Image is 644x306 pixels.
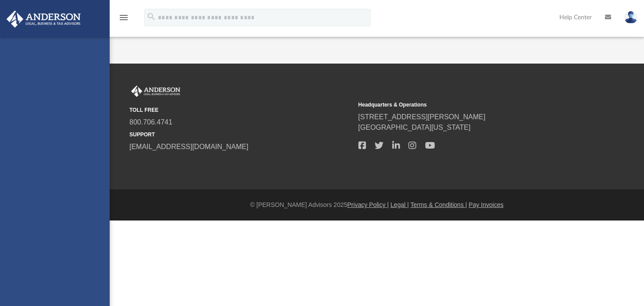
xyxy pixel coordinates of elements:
[347,201,389,208] a: Privacy Policy |
[129,131,352,139] small: SUPPORT
[118,12,129,23] i: menu
[4,11,83,28] img: Anderson Advisors Platinum Portal
[129,118,172,126] a: 800.706.4741
[469,201,503,208] a: Pay Invoices
[624,11,637,24] img: User Pic
[129,85,182,97] img: Anderson Advisors Platinum Portal
[147,12,156,21] i: search
[129,106,352,114] small: TOLL FREE
[110,200,644,210] div: © [PERSON_NAME] Advisors 2025
[118,17,129,23] a: menu
[358,113,486,121] a: [STREET_ADDRESS][PERSON_NAME]
[358,101,581,109] small: Headquarters & Operations
[129,143,248,150] a: [EMAIL_ADDRESS][DOMAIN_NAME]
[358,124,471,131] a: [GEOGRAPHIC_DATA][US_STATE]
[390,201,409,208] a: Legal |
[411,201,467,208] a: Terms & Conditions |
